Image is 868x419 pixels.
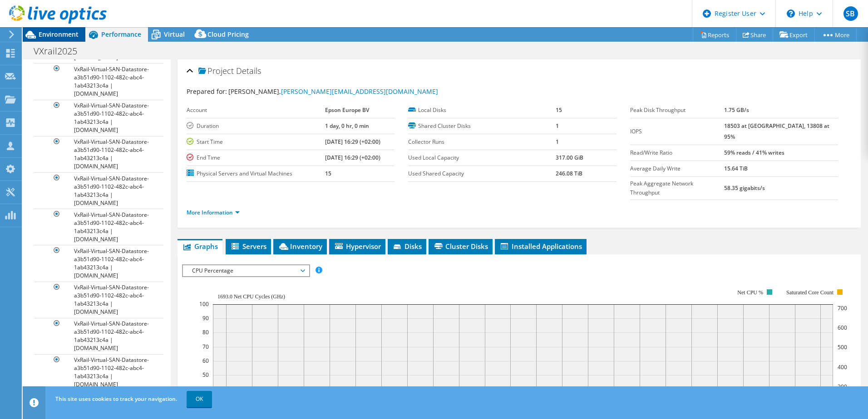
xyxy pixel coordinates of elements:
[630,106,725,115] label: Peak Disk Throughput
[187,122,325,131] label: Duration
[34,245,163,281] a: VxRail-Virtual-SAN-Datastore-a3b51d90-1102-482c-abc4-1ab43213c4a | [DOMAIN_NAME]
[814,28,857,42] a: More
[838,383,847,390] text: 300
[34,63,163,99] a: VxRail-Virtual-SAN-Datastore-a3b51d90-1102-482c-abc4-1ab43213c4a | [DOMAIN_NAME]
[198,67,234,76] span: Project
[630,127,725,136] label: IOPS
[736,28,773,42] a: Share
[556,106,562,114] b: 15
[724,184,765,192] b: 58.35 gigabits/s
[278,242,322,251] span: Inventory
[34,172,163,209] a: VxRail-Virtual-SAN-Datastore-a3b51d90-1102-482c-abc4-1ab43213c4a | [DOMAIN_NAME]
[187,153,325,162] label: End Time
[34,136,163,172] a: VxRail-Virtual-SAN-Datastore-a3b51d90-1102-482c-abc4-1ab43213c4a | [DOMAIN_NAME]
[693,28,736,42] a: Reports
[34,209,163,245] a: VxRail-Virtual-SAN-Datastore-a3b51d90-1102-482c-abc4-1ab43213c4a | [DOMAIN_NAME]
[408,137,556,146] label: Collector Runs
[187,391,212,407] a: OK
[281,87,438,96] a: [PERSON_NAME][EMAIL_ADDRESS][DOMAIN_NAME]
[325,138,380,146] b: [DATE] 16:29 (+02:00)
[34,100,163,136] a: VxRail-Virtual-SAN-Datastore-a3b51d90-1102-482c-abc4-1ab43213c4a | [DOMAIN_NAME]
[630,179,725,197] label: Peak Aggregate Network Throughput
[838,304,847,312] text: 700
[34,282,163,318] a: VxRail-Virtual-SAN-Datastore-a3b51d90-1102-482c-abc4-1ab43213c4a | [DOMAIN_NAME]
[199,300,209,308] text: 100
[187,106,325,115] label: Account
[217,293,285,300] text: 1693.0 Net CPU Cycles (GHz)
[187,209,240,216] a: More Information
[187,169,325,178] label: Physical Servers and Virtual Machines
[838,343,847,351] text: 500
[228,87,438,96] span: [PERSON_NAME],
[236,65,261,76] span: Details
[30,46,91,56] h1: VXrail2025
[55,395,177,403] span: This site uses cookies to track your navigation.
[630,164,725,173] label: Average Daily Write
[556,122,559,130] b: 1
[34,354,163,390] a: VxRail-Virtual-SAN-Datastore-a3b51d90-1102-482c-abc4-1ab43213c4a | [DOMAIN_NAME]
[202,385,209,393] text: 40
[724,165,748,172] b: 15.64 TiB
[182,242,218,251] span: Graphs
[433,242,488,251] span: Cluster Disks
[202,371,209,379] text: 50
[630,148,725,157] label: Read/Write Ratio
[786,289,834,296] text: Saturated Core Count
[187,137,325,146] label: Start Time
[724,122,829,141] b: 18503 at [GEOGRAPHIC_DATA], 13808 at 95%
[773,28,815,42] a: Export
[499,242,582,251] span: Installed Applications
[556,170,582,177] b: 246.08 TiB
[556,138,559,146] b: 1
[202,328,209,336] text: 80
[202,314,209,322] text: 90
[838,324,847,331] text: 600
[408,169,556,178] label: Used Shared Capacity
[334,242,381,251] span: Hypervisor
[843,6,858,21] span: SB
[724,106,749,114] b: 1.75 GB/s
[202,343,209,351] text: 70
[34,318,163,354] a: VxRail-Virtual-SAN-Datastore-a3b51d90-1102-482c-abc4-1ab43213c4a | [DOMAIN_NAME]
[101,30,141,39] span: Performance
[230,242,266,251] span: Servers
[207,30,249,39] span: Cloud Pricing
[787,10,795,18] svg: \n
[408,106,556,115] label: Local Disks
[187,87,227,96] label: Prepared for:
[408,122,556,131] label: Shared Cluster Disks
[187,265,304,276] span: CPU Percentage
[325,106,369,114] b: Epson Europe BV
[39,30,79,39] span: Environment
[164,30,185,39] span: Virtual
[724,149,784,156] b: 59% reads / 41% writes
[392,242,422,251] span: Disks
[737,289,763,296] text: Net CPU %
[325,122,369,130] b: 1 day, 0 hr, 0 min
[556,154,583,161] b: 317.00 GiB
[325,170,331,177] b: 15
[838,363,847,371] text: 400
[325,154,380,161] b: [DATE] 16:29 (+02:00)
[408,153,556,162] label: Used Local Capacity
[202,357,209,365] text: 60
